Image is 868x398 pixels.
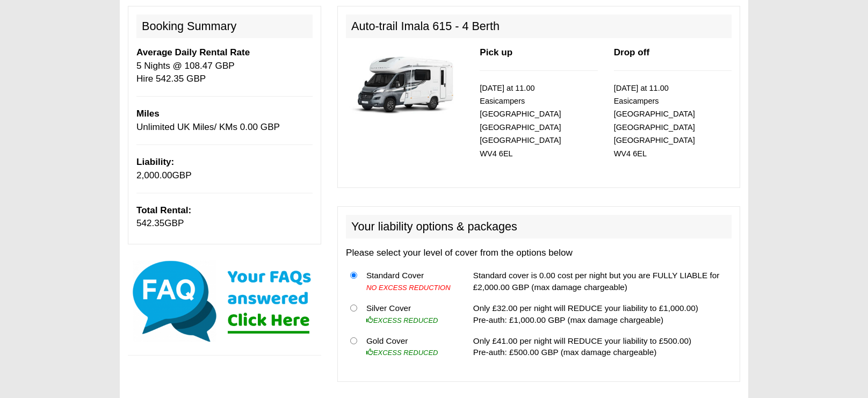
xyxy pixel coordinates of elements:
[136,204,313,230] p: GBP
[614,47,649,57] b: Drop off
[469,265,732,298] td: Standard cover is 0.00 cost per night but you are FULLY LIABLE for £2,000.00 GBP (max damage char...
[136,218,164,228] span: 542.35
[346,15,732,38] h2: Auto-trail Imala 615 - 4 Berth
[469,330,732,363] td: Only £41.00 per night will REDUCE your liability to £500.00) Pre-auth: £500.00 GBP (max damage ch...
[128,258,321,344] img: Click here for our most common FAQs
[614,84,695,158] small: [DATE] at 11.00 Easicampers [GEOGRAPHIC_DATA] [GEOGRAPHIC_DATA] [GEOGRAPHIC_DATA] WV4 6EL
[136,47,250,57] b: Average Daily Rental Rate
[480,47,512,57] b: Pick up
[469,298,732,330] td: Only £32.00 per night will REDUCE your liability to £1,000.00) Pre-auth: £1,000.00 GBP (max damag...
[136,156,313,182] p: GBP
[362,298,458,330] td: Silver Cover
[366,284,451,292] i: NO EXCESS REDUCTION
[346,247,732,259] p: Please select your level of cover from the options below
[362,330,458,363] td: Gold Cover
[480,84,561,158] small: [DATE] at 11.00 Easicampers [GEOGRAPHIC_DATA] [GEOGRAPHIC_DATA] [GEOGRAPHIC_DATA] WV4 6EL
[136,170,172,180] span: 2,000.00
[136,157,174,167] b: Liability:
[346,46,464,122] img: 344.jpg
[136,107,313,134] p: Unlimited UK Miles/ KMs 0.00 GBP
[136,205,191,215] b: Total Rental:
[136,108,160,119] b: Miles
[136,46,313,85] p: 5 Nights @ 108.47 GBP Hire 542.35 GBP
[346,215,732,238] h2: Your liability options & packages
[136,15,313,38] h2: Booking Summary
[362,265,458,298] td: Standard Cover
[366,316,438,324] i: EXCESS REDUCED
[366,349,438,357] i: EXCESS REDUCED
